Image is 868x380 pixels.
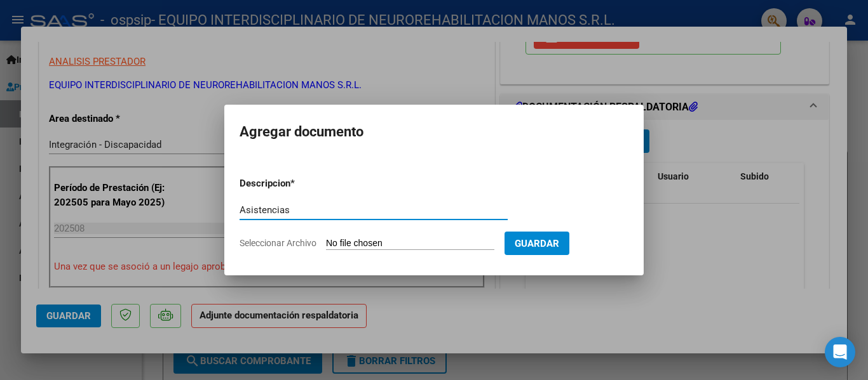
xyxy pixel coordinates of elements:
span: Guardar [515,238,559,249]
div: Open Intercom Messenger [825,337,855,367]
p: Descripcion [240,176,356,191]
span: Seleccionar Archivo [240,238,316,248]
button: Guardar [505,232,569,255]
h2: Agregar documento [240,120,628,144]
